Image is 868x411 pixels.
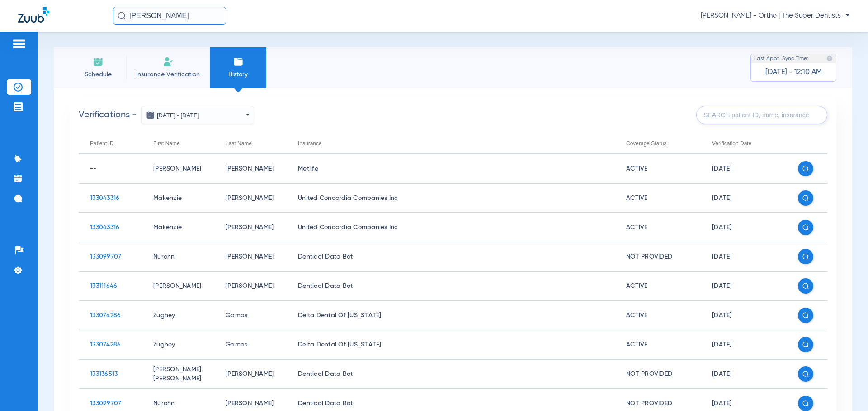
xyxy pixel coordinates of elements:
[142,301,214,330] td: Zughey
[214,330,287,360] td: Gamas
[298,195,398,201] span: United Concordia Companies Inc
[90,139,131,148] div: Patient ID
[701,242,787,272] td: [DATE]
[826,55,833,62] img: last sync help info
[298,312,382,319] span: Delta Dental Of [US_STATE]
[90,342,121,348] span: 133074286
[298,283,353,289] span: Dentical Data Bot
[802,283,809,289] img: search white icon
[90,139,114,148] div: Patient ID
[712,139,751,148] div: Verification Date
[214,213,287,242] td: [PERSON_NAME]
[163,56,174,67] img: Manual Insurance Verification
[823,368,868,411] iframe: Chat Widget
[298,400,353,406] span: Dentical Data Bot
[626,371,672,377] span: Not Provided
[142,272,214,301] td: [PERSON_NAME]
[802,342,809,348] img: search white icon
[298,371,353,377] span: Dentical Data Bot
[90,254,121,260] span: 133099707
[802,312,809,319] img: search white icon
[142,154,214,184] td: [PERSON_NAME]
[802,371,809,377] img: search white icon
[90,371,118,377] span: 133136513
[626,139,666,148] div: Coverage Status
[18,7,49,23] img: Zuub Logo
[141,106,254,124] button: [DATE] - [DATE]
[626,283,648,289] span: Active
[214,272,287,301] td: [PERSON_NAME]
[146,111,155,120] img: date icon
[142,330,214,360] td: Zughey
[701,301,787,330] td: [DATE]
[76,70,119,79] span: Schedule
[90,166,97,172] span: --
[701,330,787,360] td: [DATE]
[701,360,787,389] td: [DATE]
[142,360,214,389] td: [PERSON_NAME] [PERSON_NAME]
[142,213,214,242] td: Makenzie
[214,242,287,272] td: [PERSON_NAME]
[133,70,203,79] span: Insurance Verification
[298,139,322,148] div: Insurance
[765,68,822,77] span: [DATE] - 12:10 AM
[701,11,850,20] span: [PERSON_NAME] - Ortho | The Super Dentists
[90,312,121,319] span: 133074286
[214,360,287,389] td: [PERSON_NAME]
[226,139,275,148] div: Last Name
[298,139,604,148] div: Insurance
[142,184,214,213] td: Makenzie
[626,400,672,406] span: Not Provided
[701,154,787,184] td: [DATE]
[118,12,126,20] img: Search Icon
[90,400,121,406] span: 133099707
[712,139,775,148] div: Verification Date
[802,400,809,406] img: search white icon
[226,139,252,148] div: Last Name
[626,224,648,231] span: Active
[626,342,648,348] span: Active
[626,254,672,260] span: Not Provided
[802,224,809,231] img: search white icon
[626,166,648,172] span: Active
[626,312,648,319] span: Active
[113,7,226,25] input: Search for patients
[298,342,382,348] span: Delta Dental Of [US_STATE]
[93,56,104,67] img: Schedule
[802,166,809,172] img: search white icon
[696,106,827,124] input: SEARCH patient ID, name, insurance
[701,184,787,213] td: [DATE]
[90,195,119,201] span: 133043316
[754,54,808,63] span: Last Appt. Sync Time:
[214,154,287,184] td: [PERSON_NAME]
[90,224,119,231] span: 133043316
[233,56,244,67] img: History
[298,254,353,260] span: Dentical Data Bot
[217,70,259,79] span: History
[153,139,203,148] div: First Name
[701,213,787,242] td: [DATE]
[142,242,214,272] td: Nurohn
[802,254,809,260] img: search white icon
[298,224,398,231] span: United Concordia Companies Inc
[802,195,809,201] img: search white icon
[626,195,648,201] span: Active
[701,272,787,301] td: [DATE]
[298,166,318,172] span: Metlife
[90,283,117,289] span: 133111646
[153,139,180,148] div: First Name
[214,184,287,213] td: [PERSON_NAME]
[214,301,287,330] td: Gamas
[626,139,689,148] div: Coverage Status
[79,106,254,124] h2: Verifications -
[12,38,26,49] img: hamburger-icon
